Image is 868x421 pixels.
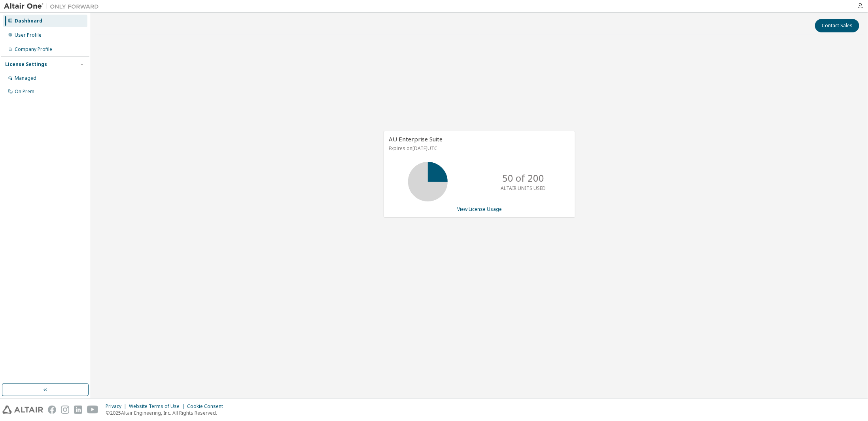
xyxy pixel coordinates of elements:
[61,406,69,414] img: instagram.svg
[106,403,129,410] div: Privacy
[501,185,546,192] p: ALTAIR UNITS USED
[15,88,34,95] div: On Prem
[87,406,98,414] img: youtube.svg
[4,2,103,10] img: Altair One
[389,145,568,152] p: Expires on [DATE] UTC
[187,403,228,410] div: Cookie Consent
[106,410,228,416] p: © 2025 Altair Engineering, Inc. All Rights Reserved.
[15,75,36,81] div: Managed
[15,32,42,38] div: User Profile
[5,61,47,68] div: License Settings
[48,406,56,414] img: facebook.svg
[457,206,502,212] a: View License Usage
[815,19,859,32] button: Contact Sales
[15,46,52,53] div: Company Profile
[74,406,82,414] img: linkedin.svg
[2,406,43,414] img: altair_logo.svg
[502,171,544,185] p: 50 of 200
[15,18,42,24] div: Dashboard
[129,403,187,410] div: Website Terms of Use
[389,135,443,143] span: AU Enterprise Suite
